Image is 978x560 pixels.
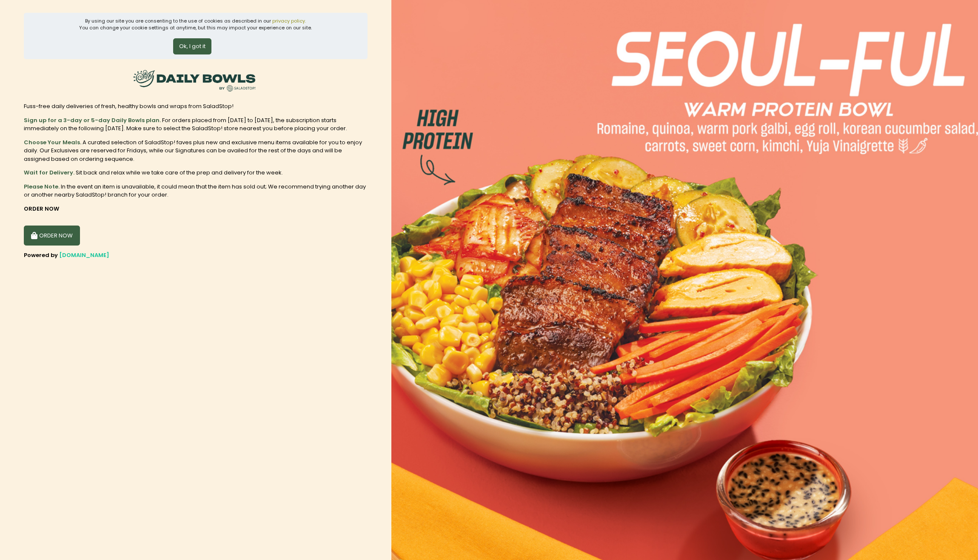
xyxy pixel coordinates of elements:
div: In the event an item is unavailable, it could mean that the item has sold out; We recommend tryin... [24,183,368,199]
div: Sit back and relax while we take care of the prep and delivery for the week. [24,169,368,177]
b: Sign up for a 3-day or 5-day Daily Bowls plan. [24,116,161,124]
a: [DOMAIN_NAME] [59,251,109,259]
div: Powered by [24,251,368,260]
div: A curated selection of SaladStop! faves plus new and exclusive menu items available for you to en... [24,138,368,163]
div: Fuss-free daily deliveries of fresh, healthy bowls and wraps from SaladStop! [24,102,368,111]
a: privacy policy. [272,17,306,24]
b: Choose Your Meals. [24,138,81,146]
div: ORDER NOW [24,205,368,213]
div: By using our site you are consenting to the use of cookies as described in our You can change you... [79,17,312,31]
div: For orders placed from [DATE] to [DATE], the subscription starts immediately on the following [DA... [24,116,368,133]
button: Ok, I got it [173,38,211,54]
b: Please Note. [24,183,60,191]
button: ORDER NOW [24,226,80,246]
img: SaladStop! [131,65,258,97]
b: Wait for Delivery. [24,169,74,177]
